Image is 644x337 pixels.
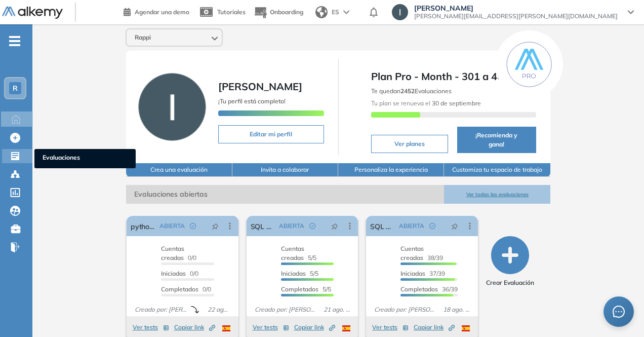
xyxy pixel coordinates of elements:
span: Creado por: [PERSON_NAME] [131,305,191,314]
a: python support [131,216,155,236]
button: Editar mi perfil [218,125,324,143]
span: 0/0 [161,270,198,277]
span: Completados [161,285,198,293]
button: Ver tests [133,321,169,333]
span: ABIERTA [399,221,424,231]
button: Copiar link [174,321,215,333]
span: Tutoriales [217,8,246,16]
button: Copiar link [294,321,335,333]
img: ESP [462,325,470,331]
button: Ver todas las evaluaciones [444,185,550,204]
span: 0/0 [161,245,196,261]
span: ABIERTA [279,221,304,231]
span: Onboarding [270,8,303,16]
button: pushpin [324,218,346,234]
img: Logo [2,7,63,19]
a: SQL Growth E&A [370,216,395,236]
button: Onboarding [254,2,303,23]
span: Tu plan se renueva el [371,99,481,107]
span: [PERSON_NAME] [218,80,302,93]
span: Completados [400,285,438,293]
span: Iniciadas [161,270,186,277]
span: [PERSON_NAME][EMAIL_ADDRESS][PERSON_NAME][DOMAIN_NAME] [414,12,618,20]
span: Rappi [135,33,151,42]
span: check-circle [190,223,196,229]
span: pushpin [331,222,338,230]
button: Customiza tu espacio de trabajo [444,163,550,177]
span: Cuentas creadas [400,245,424,261]
button: Ver planes [371,135,448,153]
span: 38/39 [400,245,443,261]
button: Crear Evaluación [486,236,534,287]
span: 18 ago. 2025 [439,305,474,314]
span: Crear Evaluación [486,278,534,287]
span: Agendar una demo [135,8,189,16]
button: Copiar link [414,321,455,333]
span: pushpin [212,222,219,230]
span: Te quedan Evaluaciones [371,87,452,95]
span: message [613,306,625,318]
span: [PERSON_NAME] [414,4,618,12]
a: Agendar una demo [124,5,189,17]
a: SQL Turbo [251,216,275,236]
span: 5/5 [281,285,331,293]
button: Personaliza la experiencia [338,163,444,177]
span: Copiar link [294,323,335,332]
img: arrow [343,10,349,14]
span: check-circle [309,223,315,229]
button: Ver tests [372,321,409,333]
span: 0/0 [161,285,211,293]
span: check-circle [429,223,435,229]
span: Creado por: [PERSON_NAME] [370,305,439,314]
button: Invita a colaborar [232,163,338,177]
span: Copiar link [174,323,215,332]
span: 5/5 [281,245,316,261]
button: pushpin [204,218,226,234]
img: ESP [222,325,230,331]
b: 2452 [400,87,415,95]
button: Crea una evaluación [126,163,232,177]
span: ¡Tu perfil está completo! [218,97,286,105]
button: Ver tests [253,321,289,333]
span: Plan Pro - Month - 301 a 400 [371,69,536,84]
span: ABIERTA [159,221,185,231]
span: Iniciadas [281,270,306,277]
span: pushpin [451,222,458,230]
span: Creado por: [PERSON_NAME] [251,305,319,314]
span: Cuentas creadas [281,245,304,261]
span: 21 ago. 2025 [319,305,354,314]
span: ES [332,8,339,17]
span: 5/5 [281,270,318,277]
span: 22 ago. 2025 [204,305,234,314]
span: Evaluaciones [43,153,128,164]
img: Foto de perfil [138,73,206,141]
i: - [9,40,20,42]
button: pushpin [444,218,466,234]
b: 30 de septiembre [430,99,481,107]
span: Copiar link [414,323,455,332]
img: ESP [342,325,350,331]
span: 37/39 [400,270,445,277]
span: 36/39 [400,285,458,293]
span: Completados [281,285,318,293]
span: R [13,84,18,92]
button: ¡Recomienda y gana! [457,127,536,153]
img: world [315,6,328,18]
span: Iniciadas [400,270,425,277]
span: Evaluaciones abiertas [126,185,444,204]
span: Cuentas creadas [161,245,184,261]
